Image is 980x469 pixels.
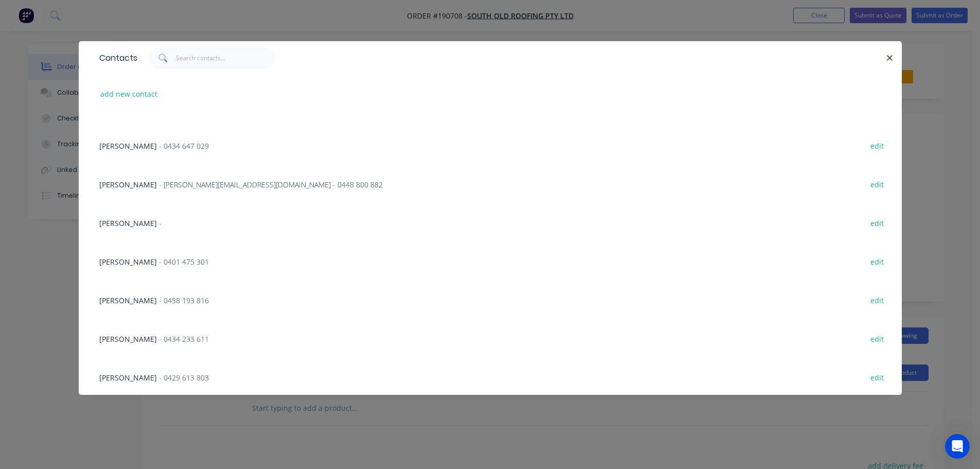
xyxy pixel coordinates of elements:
span: - 0434 233 611 [159,334,209,344]
span: - 0458 193 816 [159,296,209,305]
button: edit [865,177,889,191]
span: - 0434 647 029 [159,141,209,151]
iframe: Intercom live chat [945,434,970,459]
span: - [159,218,162,228]
span: [PERSON_NAME] [99,257,157,267]
span: - 0401 475 301 [159,257,209,267]
span: [PERSON_NAME] [99,218,157,228]
span: [PERSON_NAME] [99,334,157,344]
input: Search contacts... [176,48,276,68]
button: edit [865,293,889,307]
span: [PERSON_NAME] [99,373,157,383]
button: edit [865,138,889,152]
span: [PERSON_NAME] [99,296,157,305]
span: - [PERSON_NAME][EMAIL_ADDRESS][DOMAIN_NAME] - 0448 800 882 [159,180,383,189]
button: edit [865,254,889,268]
button: add new contact [95,87,163,101]
button: edit [865,370,889,384]
button: edit [865,332,889,345]
button: edit [865,216,889,230]
span: - 0429 613 803 [159,373,209,383]
div: Contacts [94,42,137,75]
span: [PERSON_NAME] [99,180,157,189]
span: [PERSON_NAME] [99,141,157,151]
